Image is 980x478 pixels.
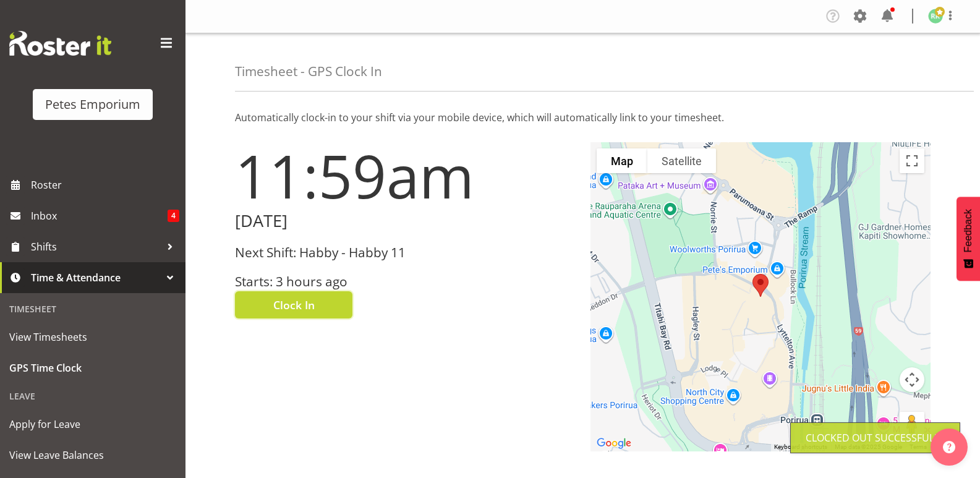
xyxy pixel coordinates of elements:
a: Apply for Leave [3,409,182,440]
img: Rosterit website logo [9,31,111,56]
h3: Starts: 3 hours ago [235,275,576,289]
span: Apply for Leave [9,415,176,433]
span: Shifts [31,237,161,256]
div: Petes Emporium [45,95,140,114]
span: GPS Time Clock [9,359,176,377]
button: Feedback - Show survey [957,197,980,281]
button: Show street map [597,148,647,173]
span: View Timesheets [9,328,176,346]
img: ruth-robertson-taylor722.jpg [928,9,943,23]
button: Show satellite imagery [647,148,716,173]
div: Clocked out Successfully [806,430,945,445]
p: Automatically clock-in to your shift via your mobile device, which will automatically link to you... [235,110,931,125]
span: Roster [31,176,179,194]
button: Clock In [235,291,352,318]
span: View Leave Balances [9,446,176,464]
h3: Next Shift: Habby - Habby 11 [235,245,576,260]
a: GPS Time Clock [3,352,182,383]
span: Feedback [963,209,974,252]
a: Open this area in Google Maps (opens a new window) [594,435,634,451]
a: View Timesheets [3,322,182,352]
span: Inbox [31,207,168,225]
button: Toggle fullscreen view [900,148,924,173]
span: Time & Attendance [31,268,161,287]
span: Clock In [273,297,315,313]
img: Google [594,435,634,451]
a: View Leave Balances [3,440,182,471]
button: Drag Pegman onto the map to open Street View [900,412,924,437]
div: Leave [3,383,182,409]
div: Timesheet [3,296,182,322]
button: Keyboard shortcuts [774,443,827,451]
button: Map camera controls [900,367,924,392]
span: 4 [168,210,179,222]
h4: Timesheet - GPS Clock In [235,64,382,79]
h1: 11:59am [235,142,576,209]
img: help-xxl-2.png [943,441,955,453]
h2: [DATE] [235,211,576,231]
